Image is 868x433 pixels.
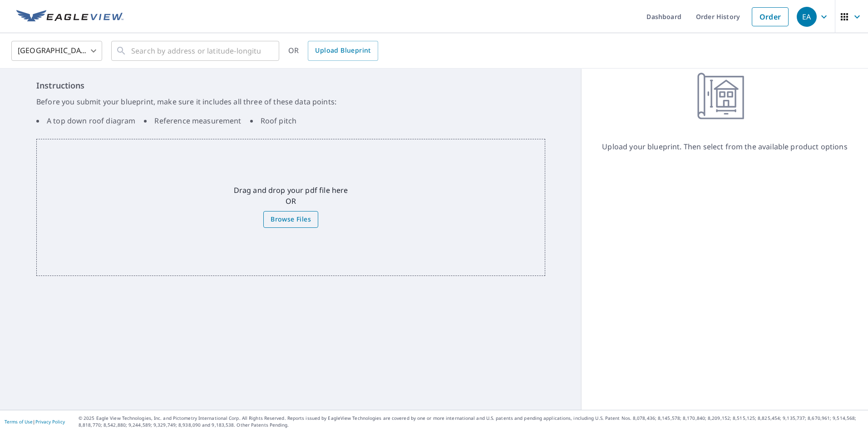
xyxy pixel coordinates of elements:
[79,415,863,428] p: © 2025 Eagle View Technologies, Inc. and Pictometry International Corp. All Rights Reserved. Repo...
[36,115,135,126] li: A top down roof diagram
[602,141,847,152] p: Upload your blueprint. Then select from the available product options
[288,41,378,61] div: OR
[234,185,348,207] p: Drag and drop your pdf file here OR
[752,7,789,26] a: Order
[263,211,318,228] label: Browse Files
[35,418,65,425] a: Privacy Policy
[131,38,261,64] input: Search by address or latitude-longitude
[308,41,378,61] a: Upload Blueprint
[36,96,545,107] p: Before you submit your blueprint, make sure it includes all three of these data points:
[16,10,123,24] img: EV Logo
[271,214,311,225] span: Browse Files
[11,38,102,64] div: [GEOGRAPHIC_DATA]
[250,115,297,126] li: Roof pitch
[36,79,545,92] h6: Instructions
[315,45,370,56] span: Upload Blueprint
[5,419,65,424] p: |
[5,418,33,425] a: Terms of Use
[797,7,817,27] div: EA
[144,115,241,126] li: Reference measurement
